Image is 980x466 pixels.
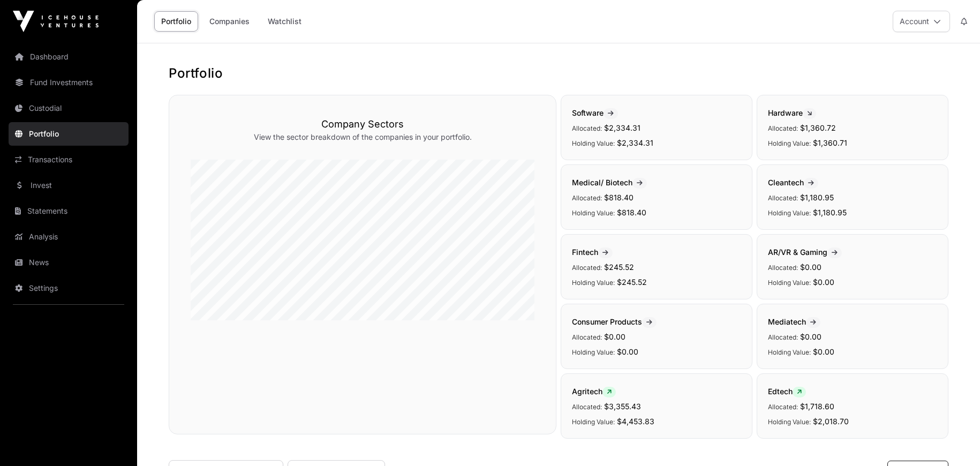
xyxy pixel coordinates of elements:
[572,418,615,426] span: Holding Value:
[191,132,534,142] p: View the sector breakdown of the companies in your portfolio.
[813,208,847,217] span: $1,180.95
[572,178,647,187] span: Medical/ Biotech
[9,45,129,69] a: Dashboard
[768,387,806,396] span: Edtech
[572,209,615,217] span: Holding Value:
[768,178,818,187] span: Cleantech
[191,117,534,132] h3: Company Sectors
[813,347,834,356] span: $0.00
[572,194,602,202] span: Allocated:
[9,122,129,146] a: Portfolio
[604,123,640,132] span: $2,334.31
[261,11,308,32] a: Watchlist
[202,11,257,32] a: Companies
[800,193,834,202] span: $1,180.95
[604,402,641,411] span: $3,355.43
[9,96,129,120] a: Custodial
[617,277,647,287] span: $245.52
[604,262,634,272] span: $245.52
[768,317,820,326] span: Mediatech
[800,262,821,272] span: $0.00
[572,279,615,287] span: Holding Value:
[572,139,615,147] span: Holding Value:
[572,247,613,257] span: Fintech
[572,333,602,341] span: Allocated:
[800,332,821,341] span: $0.00
[813,277,834,287] span: $0.00
[9,225,129,249] a: Analysis
[768,264,798,272] span: Allocated:
[572,108,618,117] span: Software
[9,148,129,171] a: Transactions
[768,403,798,411] span: Allocated:
[617,347,638,356] span: $0.00
[768,348,811,356] span: Holding Value:
[768,418,811,426] span: Holding Value:
[893,11,950,32] button: Account
[572,317,657,326] span: Consumer Products
[800,123,836,132] span: $1,360.72
[800,402,834,411] span: $1,718.60
[572,387,616,396] span: Agritech
[604,193,634,202] span: $818.40
[572,264,602,272] span: Allocated:
[572,124,602,132] span: Allocated:
[572,348,615,356] span: Holding Value:
[169,65,948,82] h1: Portfolio
[154,11,198,32] a: Portfolio
[617,138,653,147] span: $2,334.31
[9,174,129,197] a: Invest
[813,138,847,147] span: $1,360.71
[768,108,816,117] span: Hardware
[9,71,129,94] a: Fund Investments
[13,11,99,32] img: Icehouse Ventures Logo
[617,208,646,217] span: $818.40
[768,247,842,257] span: AR/VR & Gaming
[926,415,980,466] iframe: Chat Widget
[9,199,129,223] a: Statements
[768,333,798,341] span: Allocated:
[768,139,811,147] span: Holding Value:
[617,417,654,426] span: $4,453.83
[813,417,849,426] span: $2,018.70
[768,194,798,202] span: Allocated:
[768,124,798,132] span: Allocated:
[768,209,811,217] span: Holding Value:
[9,251,129,274] a: News
[604,332,625,341] span: $0.00
[768,279,811,287] span: Holding Value:
[572,403,602,411] span: Allocated:
[9,276,129,300] a: Settings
